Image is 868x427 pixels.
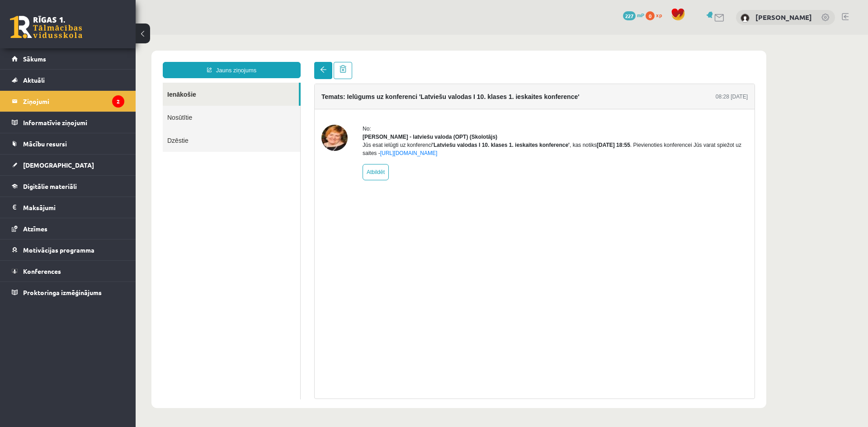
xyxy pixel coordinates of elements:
span: 0 [646,11,655,20]
span: Motivācijas programma [23,246,94,254]
a: Maksājumi [12,197,124,218]
div: 08:28 [DATE] [580,58,612,66]
h4: Temats: Ielūgums uz konferenci 'Latviešu valodas I 10. klases 1. ieskaites konference' [186,58,444,66]
a: [PERSON_NAME] [755,13,812,22]
a: Informatīvie ziņojumi [12,112,124,133]
a: Mācību resursi [12,133,124,154]
span: xp [656,11,662,19]
span: Proktoringa izmēģinājums [23,288,102,296]
b: 'Latviešu valodas I 10. klases 1. ieskaites konference' [297,107,434,113]
a: Aktuāli [12,70,124,90]
a: Atzīmes [12,218,124,239]
a: [DEMOGRAPHIC_DATA] [12,155,124,175]
legend: Informatīvie ziņojumi [23,112,124,133]
legend: Ziņojumi [23,91,124,112]
b: [DATE] 18:55 [461,107,495,113]
a: [URL][DOMAIN_NAME] [245,115,302,122]
span: Mācību resursi [23,140,67,148]
a: Motivācijas programma [12,239,124,260]
a: Ienākošie [27,48,163,71]
strong: [PERSON_NAME] - latviešu valoda (OPT) (Skolotājs) [227,99,362,105]
a: 0 xp [646,11,666,19]
div: Jūs esat ielūgti uz konferenci , kas notiks . Pievienoties konferencei Jūs varat spiežot uz saites - [227,106,612,122]
span: Konferences [23,267,61,275]
a: Jauns ziņojums [27,27,165,43]
span: Atzīmes [23,225,47,233]
img: Laila Jirgensone - latviešu valoda (OPT) [186,90,212,116]
a: 227 mP [623,11,644,19]
span: [DEMOGRAPHIC_DATA] [23,161,94,169]
legend: Maksājumi [23,197,124,218]
img: Aleks Netlavs [741,14,750,23]
span: Digitālie materiāli [23,182,77,190]
span: Sākums [23,55,46,63]
a: Proktoringa izmēģinājums [12,282,124,303]
a: Nosūtītie [27,71,165,94]
i: 2 [112,95,124,108]
div: No: [227,90,612,98]
span: mP [637,11,644,19]
a: Dzēstie [27,94,165,117]
a: Ziņojumi2 [12,91,124,112]
a: Rīgas 1. Tālmācības vidusskola [10,16,82,38]
span: 227 [623,11,636,20]
a: Atbildēt [227,129,253,145]
span: Aktuāli [23,76,45,84]
a: Sākums [12,48,124,69]
a: Konferences [12,261,124,282]
a: Digitālie materiāli [12,176,124,197]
